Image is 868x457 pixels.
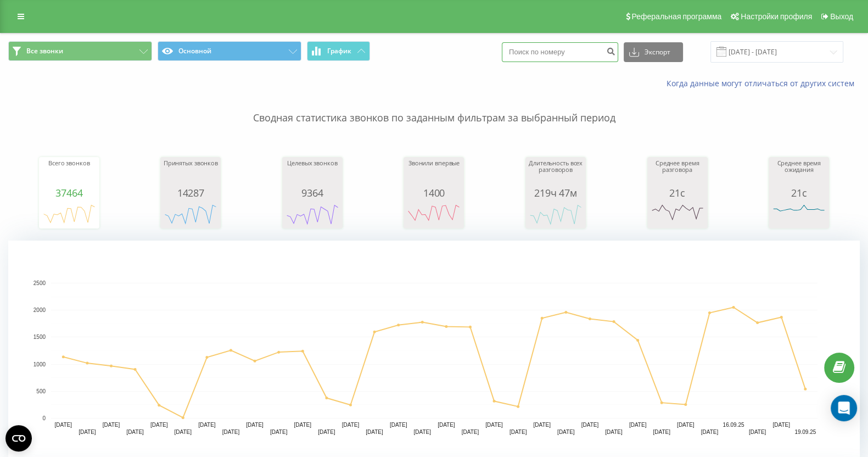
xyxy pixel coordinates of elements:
[650,198,705,231] svg: A chart.
[794,429,816,435] text: 19.09.25
[163,198,218,231] svg: A chart.
[629,422,647,428] text: [DATE]
[830,12,853,21] span: Выход
[406,187,461,198] div: 1400
[307,41,370,61] button: График
[8,89,860,125] p: Сводная статистика звонков по заданным фильтрам за выбранный период
[528,187,583,198] div: 219ч 47м
[390,422,407,428] text: [DATE]
[150,422,168,428] text: [DATE]
[33,335,46,341] text: 1500
[42,198,97,231] svg: A chart.
[771,198,826,231] svg: A chart.
[222,429,240,435] text: [DATE]
[528,160,583,187] div: Длительность всех разговоров
[528,198,583,231] svg: A chart.
[42,415,46,421] text: 0
[771,160,826,187] div: Среднее время ожидания
[723,422,744,428] text: 16.09.25
[406,160,461,187] div: Звонили впервые
[163,160,218,187] div: Принятых звонков
[285,187,340,198] div: 9364
[246,422,264,428] text: [DATE]
[462,429,479,435] text: [DATE]
[650,160,705,187] div: Среднее время разговора
[772,422,790,428] text: [DATE]
[485,422,503,428] text: [DATE]
[581,422,599,428] text: [DATE]
[605,429,623,435] text: [DATE]
[198,422,216,428] text: [DATE]
[285,198,340,231] svg: A chart.
[413,429,431,435] text: [DATE]
[26,47,63,55] span: Все звонки
[749,429,766,435] text: [DATE]
[158,41,301,61] button: Основной
[366,429,383,435] text: [DATE]
[631,12,721,21] span: Реферальная программа
[831,395,857,421] div: Open Intercom Messenger
[677,422,695,428] text: [DATE]
[294,422,311,428] text: [DATE]
[533,422,551,428] text: [DATE]
[8,41,152,61] button: Все звонки
[771,187,826,198] div: 21с
[42,160,97,187] div: Всего звонков
[175,429,192,435] text: [DATE]
[650,187,705,198] div: 21с
[36,388,46,394] text: 500
[342,422,360,428] text: [DATE]
[5,425,32,452] button: Open CMP widget
[270,429,288,435] text: [DATE]
[667,78,860,88] a: Когда данные могут отличаться от других систем
[103,422,120,428] text: [DATE]
[327,47,351,55] span: График
[502,42,618,62] input: Поиск по номеру
[163,187,218,198] div: 14287
[55,422,72,428] text: [DATE]
[126,429,144,435] text: [DATE]
[624,42,683,62] button: Экспорт
[33,280,46,286] text: 2500
[33,307,46,313] text: 2000
[653,429,670,435] text: [DATE]
[509,429,527,435] text: [DATE]
[285,160,340,187] div: Целевых звонков
[741,12,812,21] span: Настройки профиля
[318,429,335,435] text: [DATE]
[33,361,46,367] text: 1000
[406,198,461,231] svg: A chart.
[557,429,575,435] text: [DATE]
[701,429,719,435] text: [DATE]
[438,422,455,428] text: [DATE]
[42,187,97,198] div: 37464
[79,429,96,435] text: [DATE]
